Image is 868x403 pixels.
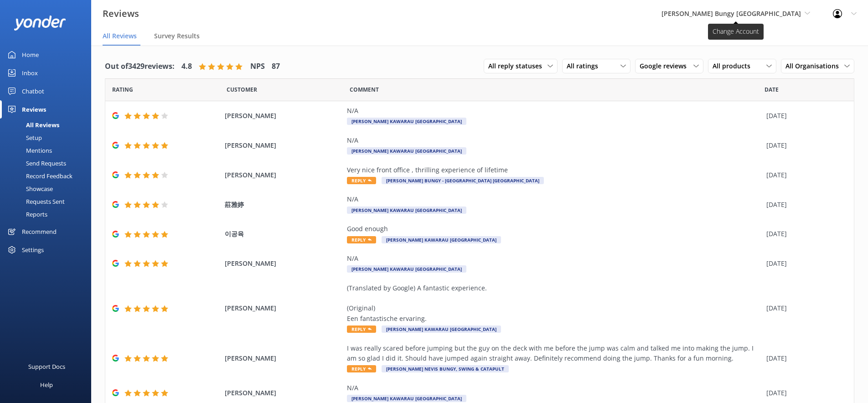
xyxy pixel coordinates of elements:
div: [DATE] [766,353,842,363]
a: Mentions [5,144,91,157]
div: Reviews [22,100,46,119]
span: Reply [347,365,376,372]
span: 莊雅婷 [225,200,342,210]
span: Google reviews [640,61,692,71]
span: [PERSON_NAME] Kawarau [GEOGRAPHIC_DATA] [382,236,501,243]
h3: Reviews [103,6,139,21]
span: Survey Results [154,31,200,41]
div: [DATE] [766,388,842,398]
span: [PERSON_NAME] [225,140,342,150]
span: Reply [347,325,376,333]
div: N/A [347,253,762,263]
span: [PERSON_NAME] [225,353,342,363]
div: N/A [347,194,762,204]
img: yonder-white-logo.png [14,15,66,31]
span: All products [713,61,756,71]
span: Date [765,85,779,94]
span: [PERSON_NAME] Kawarau [GEOGRAPHIC_DATA] [347,147,466,155]
span: Question [350,85,379,94]
div: [DATE] [766,140,842,150]
div: [DATE] [766,111,842,121]
h4: 87 [272,61,280,72]
div: Home [22,46,39,64]
div: I was really scared before jumping but the guy on the deck with me before the jump was calm and t... [347,343,762,364]
h4: NPS [250,61,265,72]
a: Record Feedback [5,170,91,182]
div: Inbox [22,64,38,82]
a: Reports [5,208,91,221]
div: Settings [22,241,44,259]
span: Date [227,85,257,94]
div: (Translated by Google) A fantastic experience. (Original) Een fantastische ervaring. [347,283,762,324]
div: Record Feedback [5,170,72,182]
span: [PERSON_NAME] Kawarau [GEOGRAPHIC_DATA] [347,118,466,125]
span: [PERSON_NAME] Bungy - [GEOGRAPHIC_DATA] [GEOGRAPHIC_DATA] [382,177,544,184]
div: N/A [347,135,762,145]
span: [PERSON_NAME] Kawarau [GEOGRAPHIC_DATA] [382,325,501,333]
h4: Out of 3429 reviews: [105,61,175,72]
span: All Organisations [785,61,844,71]
span: [PERSON_NAME] [225,111,342,121]
span: 이공육 [225,229,342,239]
h4: 4.8 [181,61,192,72]
a: Send Requests [5,157,91,170]
span: [PERSON_NAME] Kawarau [GEOGRAPHIC_DATA] [347,395,466,402]
div: Recommend [22,222,57,241]
span: [PERSON_NAME] [225,258,342,269]
span: [PERSON_NAME] [225,170,342,180]
div: Very nice front office , thrilling experience of lifetime [347,165,762,175]
span: [PERSON_NAME] Kawarau [GEOGRAPHIC_DATA] [347,207,466,214]
span: All ratings [567,61,604,71]
span: [PERSON_NAME] Kawarau [GEOGRAPHIC_DATA] [347,265,466,273]
div: Setup [5,131,42,144]
div: Mentions [5,144,52,157]
div: Good enough [347,224,762,234]
a: All Reviews [5,119,91,131]
div: [DATE] [766,229,842,239]
div: [DATE] [766,303,842,313]
span: [PERSON_NAME] [225,303,342,313]
div: Help [40,376,53,394]
div: Support Docs [28,357,65,376]
div: Reports [5,208,47,221]
div: [DATE] [766,258,842,269]
span: [PERSON_NAME] Nevis Bungy, Swing & Catapult [382,365,509,372]
span: Reply [347,177,376,184]
a: Setup [5,131,91,144]
a: Showcase [5,182,91,195]
div: [DATE] [766,170,842,180]
span: Date [112,85,133,94]
span: [PERSON_NAME] Bungy [GEOGRAPHIC_DATA] [661,9,801,18]
div: [DATE] [766,200,842,210]
div: All Reviews [5,119,59,131]
div: Send Requests [5,157,66,170]
span: All reply statuses [488,61,548,71]
a: Requests Sent [5,195,91,208]
div: Chatbot [22,82,44,100]
span: [PERSON_NAME] [225,388,342,398]
span: Reply [347,236,376,243]
div: Requests Sent [5,195,65,208]
div: Showcase [5,182,53,195]
div: N/A [347,106,762,116]
div: N/A [347,383,762,393]
span: All Reviews [103,31,137,41]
